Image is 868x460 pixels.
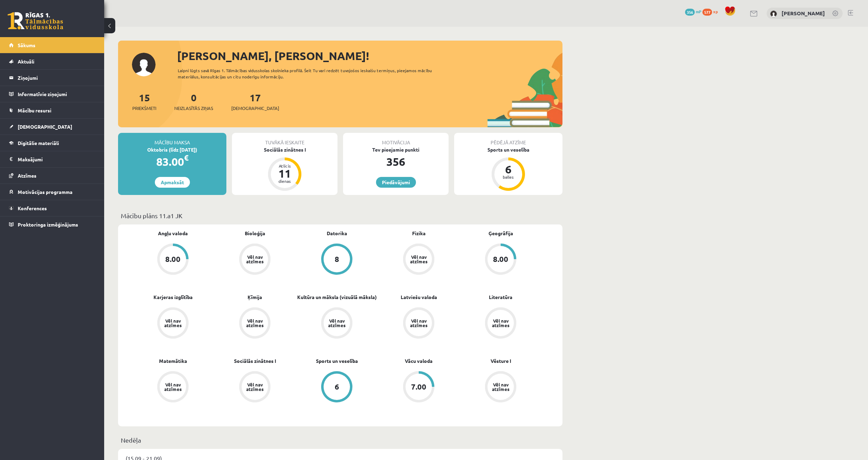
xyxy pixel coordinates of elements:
a: Vēl nav atzīmes [296,307,378,340]
a: 577 xp [702,9,721,14]
div: Vēl nav atzīmes [245,255,265,264]
a: Sociālās zinātnes I Atlicis 11 dienas [232,146,337,192]
a: Vēl nav atzīmes [460,371,542,404]
div: Pēdējā atzīme [454,133,562,146]
div: Sports un veselība [454,146,562,153]
a: Ķīmija [248,293,262,301]
span: mP [696,9,701,14]
span: Motivācijas programma [18,189,73,195]
div: dienas [274,179,295,183]
div: Tev pieejamie punkti [343,146,449,153]
a: Digitālie materiāli [9,135,95,151]
a: Mācību resursi [9,102,95,118]
span: Atzīmes [18,172,36,179]
a: Vēl nav atzīmes [214,244,296,276]
span: Digitālie materiāli [18,140,59,146]
div: 6 [335,383,339,391]
a: Vēl nav atzīmes [214,307,296,340]
a: Informatīvie ziņojumi [9,86,95,102]
a: Aktuāli [9,53,95,69]
div: balles [498,175,519,179]
div: Vēl nav atzīmes [491,382,510,391]
a: 0Neizlasītās ziņas [174,91,213,112]
a: 17[DEMOGRAPHIC_DATA] [231,91,279,112]
span: Proktoringa izmēģinājums [18,221,78,228]
a: Sākums [9,37,95,53]
a: Bioloģija [245,230,265,237]
a: 356 mP [685,9,701,14]
div: Vēl nav atzīmes [163,382,183,391]
legend: Ziņojumi [18,70,95,86]
a: Datorika [327,230,347,237]
span: Sākums [18,42,35,48]
a: Kultūra un māksla (vizuālā māksla) [297,293,377,301]
div: 7.00 [411,383,426,391]
a: Ģeogrāfija [489,230,513,237]
a: Vēsture I [491,357,511,365]
img: Emīls Čeksters [770,10,777,17]
div: Laipni lūgts savā Rīgas 1. Tālmācības vidusskolas skolnieka profilā. Šeit Tu vari redzēt tuvojošo... [178,67,444,80]
a: Proktoringa izmēģinājums [9,216,95,232]
div: Mācību maksa [118,133,226,146]
legend: Informatīvie ziņojumi [18,86,95,102]
a: Piedāvājumi [376,177,416,188]
a: [DEMOGRAPHIC_DATA] [9,119,95,135]
a: Karjeras izglītība [153,293,193,301]
a: Angļu valoda [158,230,188,237]
p: Nedēļa [121,435,560,445]
p: Mācību plāns 11.a1 JK [121,211,560,220]
a: 15Priekšmeti [132,91,156,112]
span: Aktuāli [18,58,34,65]
div: Sociālās zinātnes I [232,146,337,153]
span: Priekšmeti [132,105,156,112]
a: Sports un veselība 6 balles [454,146,562,192]
a: 6 [296,371,378,404]
span: 356 [685,9,695,16]
span: [DEMOGRAPHIC_DATA] [18,123,72,130]
span: € [184,153,189,163]
a: Literatūra [489,293,512,301]
div: Oktobris (līdz [DATE]) [118,146,226,153]
legend: Maksājumi [18,151,95,167]
a: Apmaksāt [155,177,190,188]
span: Konferences [18,205,47,211]
a: Konferences [9,200,95,216]
span: [DEMOGRAPHIC_DATA] [231,105,279,112]
a: Vēl nav atzīmes [378,307,460,340]
a: Rīgas 1. Tālmācības vidusskola [8,12,63,29]
a: Vēl nav atzīmes [460,307,542,340]
a: 7.00 [378,371,460,404]
div: Atlicis [274,164,295,168]
a: Vācu valoda [405,357,433,365]
a: Ziņojumi [9,70,95,86]
div: 8.00 [165,255,181,263]
a: Maksājumi [9,151,95,167]
div: 8 [335,255,339,263]
div: 11 [274,168,295,179]
a: 8.00 [460,244,542,276]
a: Vēl nav atzīmes [378,244,460,276]
div: 83.00 [118,153,226,170]
a: Atzīmes [9,168,95,184]
span: 577 [702,9,712,16]
div: [PERSON_NAME], [PERSON_NAME]! [177,48,562,64]
div: Vēl nav atzīmes [491,318,510,327]
span: Mācību resursi [18,107,51,113]
div: Vēl nav atzīmes [163,318,183,327]
a: Fizika [412,230,426,237]
div: Vēl nav atzīmes [409,255,428,264]
a: [PERSON_NAME] [782,10,825,17]
a: Latviešu valoda [401,293,437,301]
div: Vēl nav atzīmes [327,318,347,327]
a: 8 [296,244,378,276]
div: 8.00 [493,255,508,263]
div: Vēl nav atzīmes [245,382,265,391]
a: Vēl nav atzīmes [132,371,214,404]
div: Tuvākā ieskaite [232,133,337,146]
div: Vēl nav atzīmes [409,318,428,327]
div: Vēl nav atzīmes [245,318,265,327]
div: 6 [498,164,519,175]
div: 356 [343,153,449,170]
a: Vēl nav atzīmes [132,307,214,340]
span: xp [713,9,718,14]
